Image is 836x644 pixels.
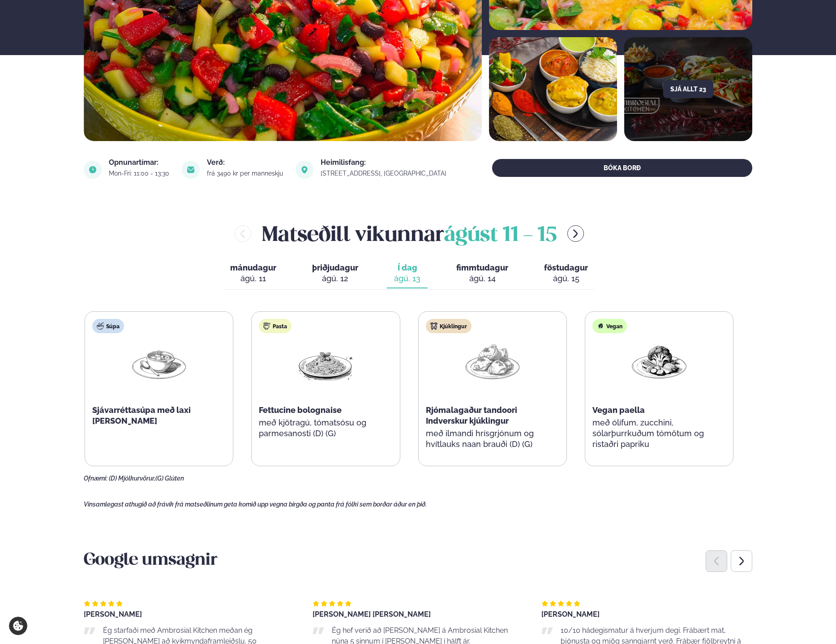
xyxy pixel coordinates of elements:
p: með ilmandi hrísgrjónum og hvítlauks naan brauði (D) (G) [426,428,559,450]
span: ágúst 11 - 15 [444,226,557,245]
span: þriðjudagur [312,263,358,272]
img: soup.svg [97,322,104,330]
div: Súpa [92,319,124,333]
button: Í dag ágú. 13 [387,259,428,288]
img: Chicken-thighs.png [464,340,521,382]
div: ágú. 12 [312,273,358,284]
span: föstudagur [544,263,588,272]
span: Fettucine bolognaise [259,405,342,415]
button: menu-btn-left [235,225,251,242]
div: Verð: [207,159,285,166]
button: fimmtudagur ágú. 14 [449,259,515,288]
span: mánudagur [230,263,276,272]
span: Í dag [394,262,420,273]
span: Vegan paella [592,405,645,415]
a: link [321,168,448,179]
button: Sjá allt 23 [663,80,713,98]
span: (G) Glúten [155,475,184,482]
div: ágú. 15 [544,273,588,284]
img: image alt [296,161,313,179]
div: ágú. 13 [394,273,420,284]
p: með ólífum, zucchini, sólarþurrkuðum tómötum og ristaðri papriku [592,417,726,450]
div: frá 3490 kr per manneskju [207,170,285,177]
button: menu-btn-right [567,225,584,242]
span: Vinsamlegast athugið að frávik frá matseðlinum geta komið upp vegna birgða og panta frá fólki sem... [84,501,427,508]
img: Soup.png [130,340,188,382]
span: Rjómalagaður tandoori Indverskur kjúklingur [426,405,517,425]
div: Mon-Fri: 11:00 - 13:30 [109,170,171,177]
div: Pasta [259,319,292,333]
button: mánudagur ágú. 11 [223,259,283,288]
div: Kjúklingur [426,319,472,333]
button: föstudagur ágú. 15 [537,259,595,288]
h3: Google umsagnir [84,550,752,571]
div: [PERSON_NAME] [541,611,752,618]
div: Previous slide [706,550,727,572]
span: fimmtudagur [456,263,508,272]
img: image alt [84,161,102,179]
p: með kjötragú, tómatsósu og parmesanosti (D) (G) [259,417,392,439]
span: (D) Mjólkurvörur, [109,475,155,482]
button: þriðjudagur ágú. 12 [305,259,365,288]
img: chicken.svg [430,322,437,330]
img: Vegan.png [630,340,688,382]
div: [PERSON_NAME] [PERSON_NAME] [313,611,523,618]
img: Spagetti.png [297,340,354,382]
div: [PERSON_NAME] [84,611,295,618]
div: Vegan [592,319,627,333]
div: Heimilisfang: [321,159,448,166]
button: BÓKA BORÐ [492,159,752,177]
img: image alt [489,37,617,141]
img: Vegan.svg [597,322,604,330]
div: Next slide [731,550,752,572]
a: Cookie settings [9,617,27,635]
img: pasta.svg [263,322,270,330]
span: Ofnæmi: [84,475,107,482]
div: ágú. 14 [456,273,508,284]
div: ágú. 11 [230,273,276,284]
span: Sjávarréttasúpa með laxi [PERSON_NAME] [92,405,191,425]
div: Opnunartímar: [109,159,171,166]
h2: Matseðill vikunnar [262,219,557,248]
img: image alt [182,161,200,179]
